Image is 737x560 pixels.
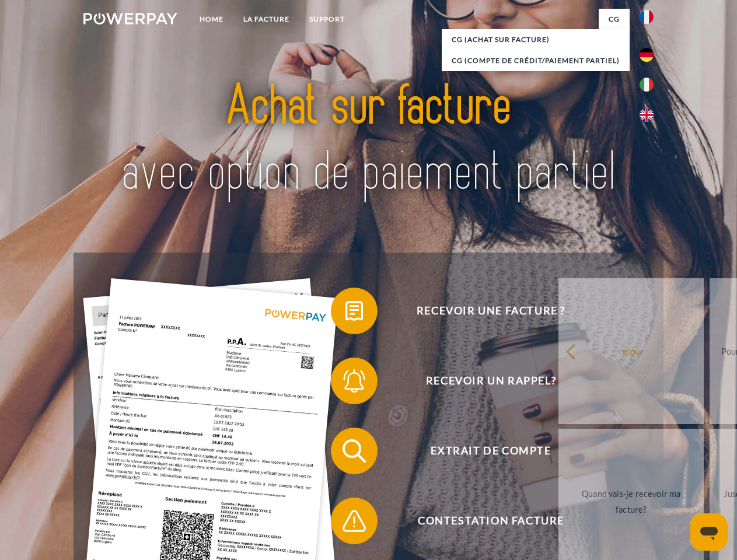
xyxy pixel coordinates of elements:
[348,428,634,474] span: Extrait de compte
[331,428,634,474] button: Extrait de compte
[599,9,630,30] a: CG
[442,50,630,71] a: CG (Compte de crédit/paiement partiel)
[348,498,634,544] span: Contestation Facture
[83,13,177,24] img: logo-powerpay-white.svg
[331,358,634,404] button: Recevoir un rappel?
[640,10,654,24] img: fr
[565,343,697,359] div: retour
[640,48,654,62] img: de
[340,506,369,535] img: qb_warning.svg
[640,108,654,122] img: en
[690,513,728,551] iframe: Bouton de lancement de la fenêtre de messagerie
[348,358,634,404] span: Recevoir un rappel?
[442,29,630,50] a: CG (achat sur facture)
[233,9,299,30] a: LA FACTURE
[331,288,634,334] button: Recevoir une facture ?
[299,9,355,30] a: Support
[340,366,369,395] img: qb_bell.svg
[190,9,233,30] a: Home
[340,296,369,325] img: qb_bill.svg
[565,486,697,517] div: Quand vais-je recevoir ma facture?
[348,288,634,334] span: Recevoir une facture ?
[331,498,634,544] button: Contestation Facture
[640,78,654,92] img: it
[340,436,369,466] img: qb_search.svg
[111,56,626,223] img: title-powerpay_fr.svg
